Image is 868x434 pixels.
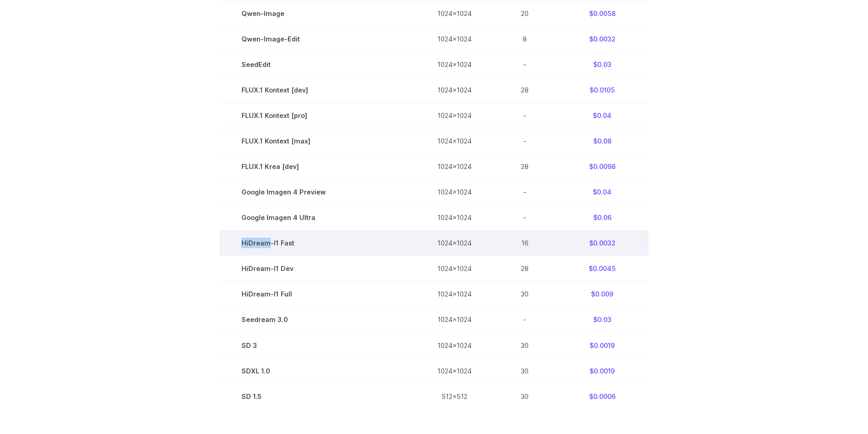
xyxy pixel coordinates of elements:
[220,77,416,103] td: FLUX.1 Kontext [dev]
[556,332,648,358] td: $0.0019
[556,26,648,51] td: $0.0032
[556,358,648,383] td: $0.0019
[493,205,556,230] td: -
[493,307,556,332] td: -
[220,103,416,128] td: FLUX.1 Kontext [pro]
[220,128,416,154] td: FLUX.1 Kontext [max]
[493,332,556,358] td: 30
[493,103,556,128] td: -
[493,383,556,409] td: 30
[416,332,493,358] td: 1024x1024
[493,0,556,26] td: 20
[416,154,493,179] td: 1024x1024
[556,256,648,281] td: $0.0045
[220,0,416,26] td: Qwen-Image
[493,179,556,205] td: -
[416,26,493,51] td: 1024x1024
[416,103,493,128] td: 1024x1024
[493,128,556,154] td: -
[556,307,648,332] td: $0.03
[493,230,556,256] td: 16
[493,154,556,179] td: 28
[220,281,416,307] td: HiDream-I1 Full
[556,128,648,154] td: $0.08
[220,230,416,256] td: HiDream-I1 Fast
[220,332,416,358] td: SD 3
[493,26,556,51] td: 8
[493,77,556,103] td: 28
[220,358,416,383] td: SDXL 1.0
[416,77,493,103] td: 1024x1024
[493,281,556,307] td: 30
[220,154,416,179] td: FLUX.1 Krea [dev]
[556,0,648,26] td: $0.0058
[556,52,648,77] td: $0.03
[416,307,493,332] td: 1024x1024
[416,256,493,281] td: 1024x1024
[416,358,493,383] td: 1024x1024
[556,179,648,205] td: $0.04
[556,103,648,128] td: $0.04
[416,205,493,230] td: 1024x1024
[220,307,416,332] td: Seedream 3.0
[416,383,493,409] td: 512x512
[220,205,416,230] td: Google Imagen 4 Ultra
[416,230,493,256] td: 1024x1024
[416,179,493,205] td: 1024x1024
[416,281,493,307] td: 1024x1024
[556,154,648,179] td: $0.0098
[493,256,556,281] td: 28
[493,358,556,383] td: 30
[220,179,416,205] td: Google Imagen 4 Preview
[220,383,416,409] td: SD 1.5
[556,205,648,230] td: $0.06
[493,52,556,77] td: -
[556,281,648,307] td: $0.009
[416,52,493,77] td: 1024x1024
[220,26,416,51] td: Qwen-Image-Edit
[220,52,416,77] td: SeedEdit
[220,256,416,281] td: HiDream-I1 Dev
[416,128,493,154] td: 1024x1024
[556,383,648,409] td: $0.0006
[416,0,493,26] td: 1024x1024
[556,230,648,256] td: $0.0032
[556,77,648,103] td: $0.0105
